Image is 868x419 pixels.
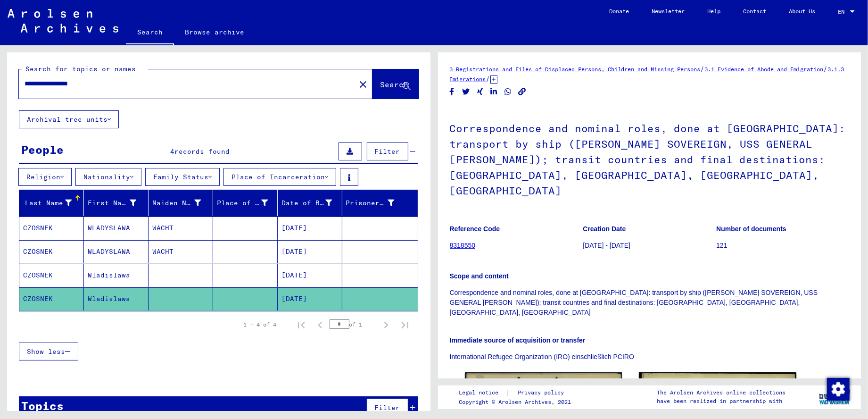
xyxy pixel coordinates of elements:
[450,288,850,318] p: Correspondence and nominal roles, done at [GEOGRAPHIC_DATA]: transport by ship ([PERSON_NAME] SOV...
[145,168,220,186] button: Family Status
[510,388,575,398] a: Privacy policy
[450,336,586,344] b: Immediate source of acquisition or transfer
[503,86,513,98] button: Share on WhatsApp
[450,352,850,362] p: International Refugee Organization (IRO) einschließlich PCIRO
[486,75,490,83] span: /
[380,80,409,89] span: Search
[459,388,506,398] a: Legal notice
[25,65,136,73] mat-label: Search for topics or names
[824,65,828,73] span: /
[244,320,277,329] div: 1 – 4 of 4
[330,320,377,329] div: of 1
[84,264,149,287] mat-cell: Wladislawa
[19,287,84,310] mat-cell: CZOSNEK
[375,147,400,156] span: Filter
[459,398,575,406] p: Copyright © Arolsen Archives, 2021
[19,110,119,128] button: Archival tree units
[450,66,701,73] a: 3 Registrations and Files of Displaced Persons, Children and Missing Persons
[377,315,396,334] button: Next page
[174,21,256,43] a: Browse archive
[27,347,65,356] span: Show less
[517,86,527,98] button: Copy link
[459,388,575,398] div: |
[170,147,174,156] span: 4
[278,287,342,310] mat-cell: [DATE]
[354,75,372,93] button: Clear
[583,241,716,251] p: [DATE] - [DATE]
[838,8,848,15] span: EN
[461,86,471,98] button: Share on Twitter
[450,242,476,249] a: 8318550
[489,86,499,98] button: Share on LinkedIn
[583,225,626,233] b: Creation Date
[278,264,342,287] mat-cell: [DATE]
[701,65,705,73] span: /
[19,264,84,287] mat-cell: CZOSNEK
[84,287,149,310] mat-cell: Wladislawa
[21,397,64,414] div: Topics
[375,403,400,412] span: Filter
[447,86,457,98] button: Share on Facebook
[126,21,174,45] a: Search
[357,79,369,90] mat-icon: close
[8,9,118,33] img: Arolsen_neg.svg
[817,385,852,409] img: yv_logo.png
[450,225,500,233] b: Reference Code
[450,272,509,280] b: Scope and content
[311,315,330,334] button: Previous page
[450,107,850,210] h1: Correspondence and nominal roles, done at [GEOGRAPHIC_DATA]: transport by ship ([PERSON_NAME] SOV...
[716,225,786,233] b: Number of documents
[475,86,485,98] button: Share on Xing
[396,315,414,334] button: Last page
[716,241,849,251] p: 121
[223,168,336,186] button: Place of Incarceration
[827,378,850,401] img: Change consent
[18,168,72,186] button: Religion
[75,168,141,186] button: Nationality
[657,397,785,405] p: have been realized in partnership with
[174,147,230,156] span: records found
[21,141,64,158] div: People
[292,315,311,334] button: First page
[657,388,785,397] p: The Arolsen Archives online collections
[705,66,824,73] a: 3.1 Evidence of Abode and Emigration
